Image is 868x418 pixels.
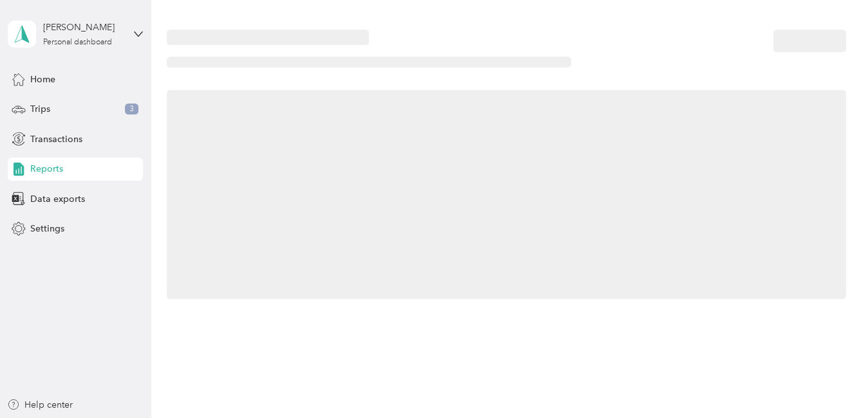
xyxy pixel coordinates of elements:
span: Data exports [30,192,85,206]
div: Personal dashboard [43,39,112,46]
span: Home [30,73,55,86]
span: Reports [30,162,63,176]
div: [PERSON_NAME] [43,21,124,34]
span: Trips [30,102,50,116]
span: 3 [125,104,138,115]
span: Transactions [30,132,82,146]
button: Help center [7,398,73,412]
span: Settings [30,222,64,235]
